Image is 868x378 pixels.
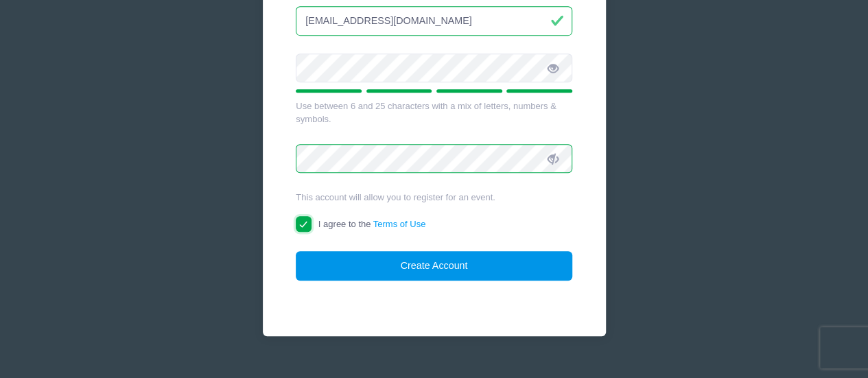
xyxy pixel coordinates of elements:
div: This account will allow you to register for an event. [296,191,572,204]
span: I agree to the [318,219,425,229]
input: I agree to theTerms of Use [296,216,312,232]
button: Create Account [296,251,572,281]
div: Use between 6 and 25 characters with a mix of letters, numbers & symbols. [296,99,572,126]
a: Terms of Use [373,219,426,229]
input: Email [296,6,572,36]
